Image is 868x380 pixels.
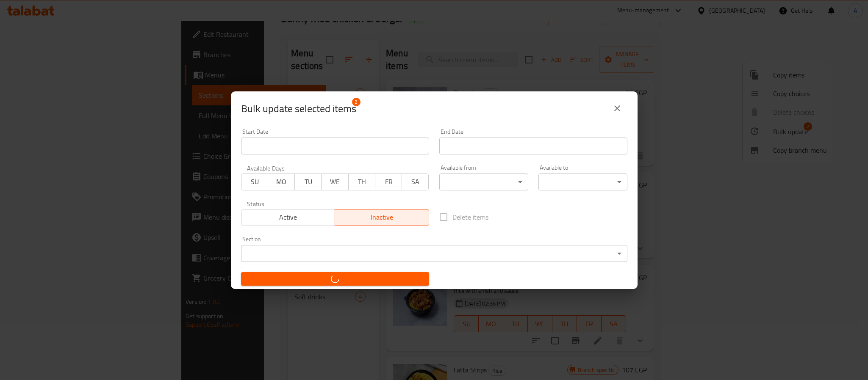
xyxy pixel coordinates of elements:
button: TH [348,173,375,190]
button: SA [402,173,429,190]
button: close [607,98,627,118]
span: Active [245,211,332,223]
span: SU [245,176,265,188]
span: Inactive [338,211,426,223]
span: MO [272,176,291,188]
button: TU [294,173,322,190]
span: WE [325,176,345,188]
button: Inactive [335,209,429,226]
button: WE [321,173,348,190]
button: FR [375,173,402,190]
span: TU [298,176,318,188]
span: 2 [352,98,361,106]
span: Selected items count [241,102,356,116]
div: ​ [241,245,627,262]
div: ​ [538,173,627,190]
button: SU [241,173,268,190]
span: Delete items [452,212,488,222]
span: TH [352,176,372,188]
button: Active [241,209,336,226]
span: FR [379,176,399,188]
div: ​ [439,173,528,190]
span: SA [405,176,425,188]
button: MO [268,173,295,190]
